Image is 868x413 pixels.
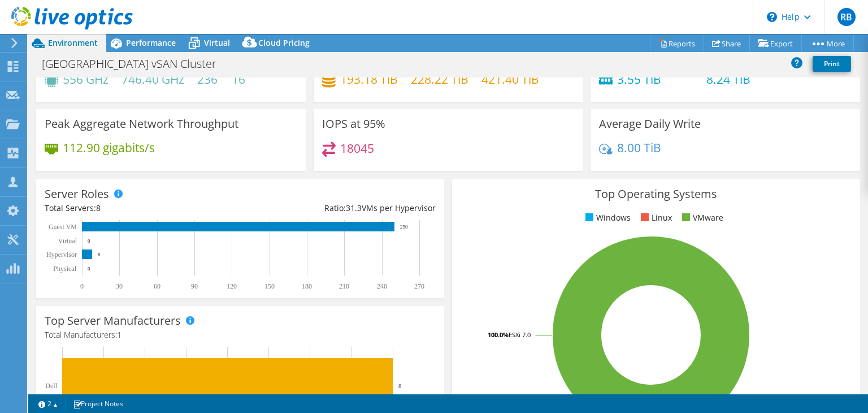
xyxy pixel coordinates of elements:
text: 8 [398,382,402,389]
h4: Total Manufacturers: [45,329,436,341]
h3: Server Roles [45,188,109,200]
span: 31.3 [346,203,362,213]
span: Performance [126,37,176,48]
text: Dell [45,382,57,390]
text: 120 [227,282,237,290]
text: 0 [80,282,84,290]
tspan: ESXi 7.0 [509,330,531,339]
span: 8 [96,203,101,213]
h3: Average Daily Write [599,118,701,130]
h1: [GEOGRAPHIC_DATA] vSAN Cluster [37,58,234,70]
h4: 18045 [340,142,374,154]
a: More [801,35,854,52]
h4: 8.24 TiB [706,73,758,85]
text: Physical [53,265,76,273]
text: Hypervisor [46,251,77,259]
h4: 746.40 GHz [121,73,184,85]
text: 210 [339,282,349,290]
a: Share [704,35,750,52]
text: 30 [116,282,123,290]
text: 0 [88,266,90,272]
h3: Top Server Manufacturers [45,315,181,327]
h4: 8.00 TiB [617,141,661,154]
a: Export [749,35,802,52]
h4: 193.18 TiB [340,73,398,85]
text: Guest VM [49,223,77,231]
text: 240 [377,282,387,290]
h3: Peak Aggregate Network Throughput [45,118,238,130]
li: Linux [638,212,672,224]
span: 1 [117,329,121,340]
tspan: 100.0% [488,330,509,339]
text: 90 [191,282,198,290]
span: Environment [48,37,98,48]
span: Virtual [204,37,230,48]
li: VMware [679,212,723,224]
text: 0 [88,238,90,244]
text: Virtual [58,237,77,245]
h4: 16 [232,73,277,85]
span: RB [837,8,856,26]
text: 180 [302,282,312,290]
h4: 228.22 TiB [411,73,468,85]
h4: 112.90 gigabits/s [63,141,155,154]
h3: IOPS at 95% [322,118,385,130]
text: 270 [414,282,424,290]
svg: \n [767,12,777,22]
div: Total Servers: [45,202,240,214]
text: 60 [154,282,160,290]
div: Ratio: VMs per Hypervisor [240,202,436,214]
a: Reports [650,35,704,52]
h4: 556 GHz [63,73,108,85]
a: Print [813,56,851,72]
text: 8 [98,252,101,257]
a: 2 [31,397,66,411]
h3: Top Operating Systems [461,188,852,200]
text: 250 [400,224,408,230]
h4: 236 [197,73,219,85]
h4: 3.55 TiB [617,73,693,85]
span: Cloud Pricing [258,37,310,48]
li: Windows [583,212,631,224]
h4: 421.40 TiB [481,73,539,85]
text: 150 [264,282,275,290]
a: Project Notes [65,397,131,411]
